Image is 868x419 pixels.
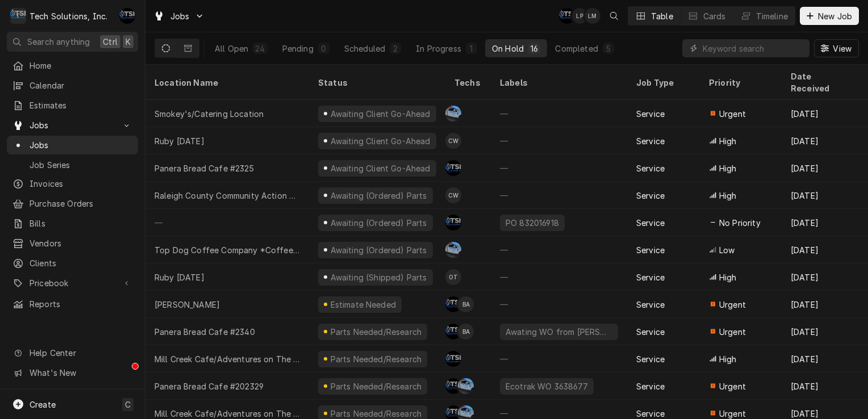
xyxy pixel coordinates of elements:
span: High [719,190,737,202]
div: Timeline [756,10,788,22]
div: Mill Creek Cafe/Adventures on The Gorge [155,353,300,365]
div: Scheduled [344,43,385,55]
div: Table [651,10,673,22]
div: Top Dog Coffee Company *Coffee Trailer* [155,244,300,256]
div: Brian Alexander's Avatar [458,296,474,312]
span: Estimates [30,99,132,111]
div: Panera Bread Cafe #2325 [155,162,254,174]
div: Service [636,326,665,338]
div: Awaiting (Ordered) Parts [329,217,428,229]
span: Pricebook [30,277,115,289]
span: Jobs [30,139,132,151]
span: Low [719,244,735,256]
div: AF [559,8,575,24]
a: Invoices [7,174,138,193]
span: Urgent [719,326,746,338]
div: BA [458,324,474,340]
div: Joe Paschal's Avatar [445,242,461,258]
button: Search anythingCtrlK [7,32,138,52]
div: [DATE] [782,100,863,127]
span: Search anything [27,36,90,48]
div: Service [636,244,665,256]
span: Home [30,60,132,72]
span: Job Series [30,159,132,171]
div: Service [636,353,665,365]
div: On Hold [492,43,524,55]
div: [PERSON_NAME] [155,299,220,311]
span: Urgent [719,108,746,120]
button: Open search [605,7,623,25]
div: Completed [555,43,598,55]
div: Awaiting Client Go-Ahead [329,108,431,120]
a: Purchase Orders [7,194,138,213]
span: Bills [30,217,132,229]
div: Service [636,271,665,283]
div: Parts Needed/Research [329,380,423,392]
div: AF [445,324,461,340]
div: Joe Paschal's Avatar [458,378,474,394]
span: No Priority [719,217,761,229]
a: Go to Jobs [149,7,209,26]
div: Service [636,162,665,174]
a: Job Series [7,156,138,174]
div: Service [636,108,665,120]
a: Home [7,56,138,75]
span: What's New [30,367,131,379]
div: — [491,182,627,209]
div: 2 [392,43,399,55]
div: SB [445,160,461,176]
span: Jobs [170,10,190,22]
div: Awaiting (Ordered) Parts [329,244,428,256]
a: Go to What's New [7,363,138,382]
a: Calendar [7,76,138,95]
div: Austin Fox's Avatar [445,324,461,340]
div: LP [572,8,588,24]
div: CW [445,133,461,149]
div: 16 [531,43,538,55]
div: Panera Bread Cafe #2340 [155,326,255,338]
div: Cards [703,10,726,22]
div: Location Name [155,77,298,89]
div: — [145,209,309,236]
span: Calendar [30,79,132,91]
span: Help Center [30,347,131,359]
div: Job Type [636,77,691,89]
div: All Open [215,43,248,55]
div: Service [636,380,665,392]
div: LM [585,8,600,24]
span: K [126,36,131,48]
div: CW [445,187,461,203]
div: — [491,345,627,372]
div: OT [445,269,461,285]
div: JP [458,378,474,394]
div: AF [445,215,461,231]
span: Ctrl [103,36,118,48]
div: — [491,263,627,291]
div: Otis Tooley's Avatar [445,269,461,285]
a: Bills [7,214,138,233]
span: Urgent [719,380,746,392]
div: Priority [709,77,770,89]
div: [DATE] [782,127,863,154]
span: View [831,43,854,55]
div: [DATE] [782,154,863,182]
div: Coleton Wallace's Avatar [445,187,461,203]
div: Awaiting (Ordered) Parts [329,190,428,202]
div: Ruby [DATE] [155,271,205,283]
div: SB [445,351,461,367]
div: Awaiting (Shipped) Parts [329,271,428,283]
div: [DATE] [782,209,863,236]
a: Estimates [7,96,138,115]
span: High [719,135,737,147]
div: Lisa Paschal's Avatar [572,8,588,24]
div: Service [636,135,665,147]
span: High [719,271,737,283]
div: PO 832016918 [504,217,560,229]
div: Smokey's/Catering Location [155,108,264,120]
span: Create [30,400,56,409]
span: Vendors [30,237,132,249]
div: Coleton Wallace's Avatar [445,133,461,149]
a: Go to Pricebook [7,274,138,292]
div: Austin Fox's Avatar [445,215,461,231]
div: T [10,8,26,24]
